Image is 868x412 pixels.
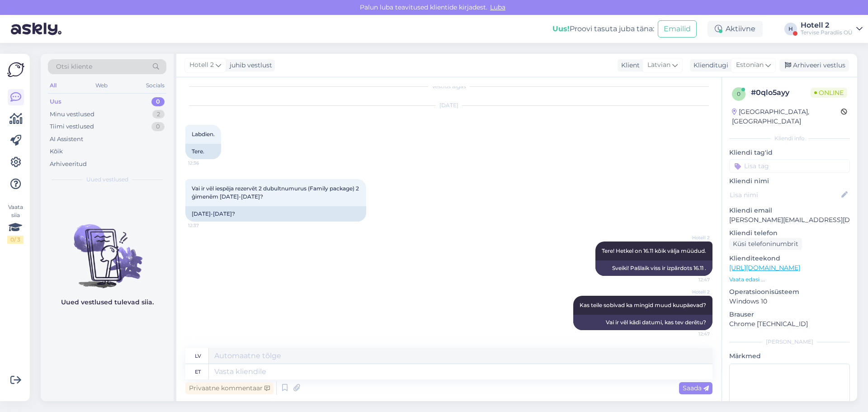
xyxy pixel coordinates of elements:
span: 12:37 [188,222,222,229]
input: Lisa nimi [730,190,840,200]
div: [DATE]-[DATE]? [185,206,366,222]
p: Kliendi email [729,206,850,215]
div: [PERSON_NAME] [729,338,850,346]
b: Uus! [552,24,570,33]
span: 12:36 [188,160,222,166]
span: 12:47 [676,331,710,337]
p: Märkmed [729,351,850,361]
div: Privaatne kommentaar [185,382,274,394]
img: Askly Logo [7,61,24,78]
div: Tervise Paradiis OÜ [801,29,853,36]
span: Kas teile sobivad ka mingid muud kuupäevad? [580,302,706,308]
div: Tiimi vestlused [50,122,94,131]
input: Lisa tag [729,159,850,173]
div: [GEOGRAPHIC_DATA], [GEOGRAPHIC_DATA] [732,107,841,126]
span: 0 [737,90,741,97]
span: Latvian [647,60,670,70]
div: 0 / 3 [7,236,24,244]
span: 12:47 [676,276,710,283]
span: Luba [487,3,508,11]
div: Kliendi info [729,134,850,142]
span: Hotell 2 [676,289,710,295]
div: Sveiki! Pašlaik viss ir izpārdots 16.11 . [595,260,712,276]
div: [DATE] [185,101,712,109]
p: Operatsioonisüsteem [729,287,850,297]
div: # 0qlo5ayy [751,87,811,98]
div: H [784,23,797,35]
div: 0 [151,97,165,106]
div: 2 [152,110,165,119]
p: Kliendi telefon [729,228,850,238]
span: Labdien. [192,131,215,137]
div: Kõik [50,147,63,156]
div: juhib vestlust [226,61,272,70]
div: Tere. [185,144,221,159]
div: lv [195,348,201,364]
a: [URL][DOMAIN_NAME] [729,264,800,272]
p: Brauser [729,310,850,319]
div: AI Assistent [50,135,83,144]
p: Kliendi tag'id [729,148,850,157]
div: Uus [50,97,61,106]
span: Saada [683,384,709,392]
p: Klienditeekond [729,254,850,263]
p: Windows 10 [729,297,850,306]
p: Chrome [TECHNICAL_ID] [729,319,850,329]
div: Arhiveeri vestlus [779,59,849,71]
p: Kliendi nimi [729,176,850,186]
img: No chats [41,208,174,289]
div: Vai ir vēl kādi datumi, kas tev derētu? [573,315,712,330]
button: Emailid [658,20,697,38]
div: Socials [144,80,166,91]
p: Uued vestlused tulevad siia. [61,298,154,307]
a: Hotell 2Tervise Paradiis OÜ [801,22,863,36]
div: Vestlus algas [185,82,712,90]
div: Minu vestlused [50,110,94,119]
span: Online [811,88,847,98]
div: Web [94,80,109,91]
div: Hotell 2 [801,22,853,29]
span: Uued vestlused [86,175,128,184]
span: Estonian [736,60,764,70]
div: et [195,364,201,379]
p: Vaata edasi ... [729,275,850,284]
div: Aktiivne [708,21,763,37]
div: Klienditugi [690,61,728,70]
div: Vaata siia [7,203,24,244]
span: Otsi kliente [56,62,92,71]
span: Vai ir vēl iespēja rezervēt 2 dubultnumurus (Family package) 2 ģimenēm [DATE]-[DATE]? [192,185,360,200]
p: [PERSON_NAME][EMAIL_ADDRESS][DOMAIN_NAME] [729,215,850,225]
span: Hotell 2 [189,60,214,70]
div: Klient [618,61,640,70]
div: Proovi tasuta juba täna: [552,24,654,34]
div: 0 [151,122,165,131]
span: Tere! Hetkel on 16.11 kõik välja müüdud. [602,247,706,254]
div: All [48,80,58,91]
div: Arhiveeritud [50,160,87,169]
span: Hotell 2 [676,234,710,241]
div: Küsi telefoninumbrit [729,238,802,250]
